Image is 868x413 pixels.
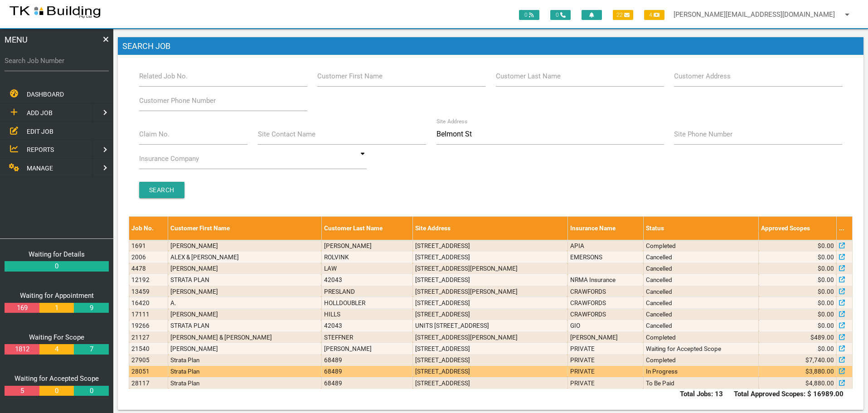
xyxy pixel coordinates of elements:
span: $4,880.00 [805,379,834,388]
td: [PERSON_NAME] [168,263,321,274]
td: In Progress [643,366,759,377]
span: DASHBOARD [27,91,64,98]
label: Customer Last Name [496,71,561,82]
td: A. [168,297,321,308]
a: 4 [39,344,74,355]
th: Site Address [413,217,567,240]
b: Total Approved Scopes: $ 16989.00 [734,390,844,398]
th: Insurance Name [567,217,643,240]
a: 5 [5,386,39,396]
span: $0.00 [818,253,834,262]
td: UNITS [STREET_ADDRESS] [413,320,567,331]
td: [PERSON_NAME] [168,240,321,251]
td: STEFFNER [321,331,413,343]
span: 22 [613,10,633,20]
a: 1 [39,303,74,313]
td: [STREET_ADDRESS] [413,240,567,251]
td: Completed [643,355,759,366]
label: Claim No. [139,129,170,140]
td: [PERSON_NAME] [168,286,321,297]
a: 169 [5,303,39,313]
td: HOLLDOUBLER [321,297,413,308]
td: 4478 [129,263,168,274]
span: $0.00 [818,241,834,250]
td: 42043 [321,320,413,331]
td: [STREET_ADDRESS][PERSON_NAME] [413,286,567,297]
b: Total Jobs: 13 [680,390,723,398]
td: Waiting for Accepted Scope [643,343,759,354]
td: 12192 [129,274,168,286]
td: Completed [643,240,759,251]
td: [STREET_ADDRESS] [413,366,567,377]
td: 19266 [129,320,168,331]
label: Site Address [436,117,467,126]
th: Approved Scopes [759,217,836,240]
span: $0.00 [818,275,834,284]
td: 42043 [321,274,413,286]
td: Cancelled [643,320,759,331]
td: 21127 [129,331,168,343]
td: STRATA PLAN [168,274,321,286]
td: APIA [567,240,643,251]
span: $489.00 [810,333,834,342]
span: MENU [5,34,28,46]
td: To Be Paid [643,377,759,389]
td: Cancelled [643,286,759,297]
span: $0.00 [818,298,834,307]
th: Job No. [129,217,168,240]
span: MANAGE [27,165,53,172]
td: Cancelled [643,263,759,274]
h1: Search Job [118,37,863,55]
a: Waiting for Appointment [20,292,94,300]
span: $0.00 [818,321,834,330]
td: PRIVATE [567,377,643,389]
td: [STREET_ADDRESS][PERSON_NAME] [413,263,567,274]
td: Completed [643,331,759,343]
td: CRAWFORDS [567,309,643,320]
span: $0.00 [818,344,834,353]
span: 0 [550,10,571,20]
td: [PERSON_NAME] [321,240,413,251]
span: 4 [644,10,664,20]
label: Customer First Name [317,71,383,82]
td: [STREET_ADDRESS] [413,355,567,366]
td: [STREET_ADDRESS] [413,274,567,286]
td: Strata Plan [168,377,321,389]
label: Related Job No. [139,71,188,82]
td: 68489 [321,355,413,366]
td: Cancelled [643,251,759,262]
label: Site Phone Number [674,129,732,140]
td: Strata Plan [168,366,321,377]
td: 13459 [129,286,168,297]
a: 0 [5,261,109,272]
td: 21540 [129,343,168,354]
td: [PERSON_NAME] [168,343,321,354]
td: 27905 [129,355,168,366]
img: s3file [9,5,101,19]
label: Customer Address [674,71,731,82]
input: Search [139,182,184,198]
td: 28051 [129,366,168,377]
td: Cancelled [643,274,759,286]
th: Customer Last Name [321,217,413,240]
td: PRIVATE [567,355,643,366]
td: HILLS [321,309,413,320]
a: Waiting for Accepted Scope [15,374,99,383]
a: Waiting For Scope [29,333,84,341]
td: 28117 [129,377,168,389]
span: $0.00 [818,287,834,296]
td: ROLVINK [321,251,413,262]
td: 68489 [321,377,413,389]
td: 68489 [321,366,413,377]
td: STRATA PLAN [168,320,321,331]
td: Strata Plan [168,355,321,366]
a: 7 [74,344,108,355]
td: [STREET_ADDRESS] [413,309,567,320]
span: 0 [519,10,539,20]
span: $7,740.00 [805,355,834,364]
td: NRMA Insurance [567,274,643,286]
label: Site Contact Name [258,129,315,140]
td: [PERSON_NAME] [168,309,321,320]
td: [STREET_ADDRESS][PERSON_NAME] [413,331,567,343]
td: 17111 [129,309,168,320]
